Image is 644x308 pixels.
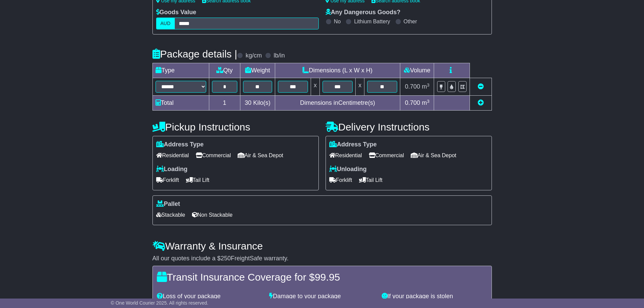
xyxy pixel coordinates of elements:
h4: Package details | [152,48,237,60]
label: Goods Value [156,9,196,16]
h4: Warranty & Insurance [152,240,492,252]
td: Volume [400,63,434,78]
sup: 3 [427,99,430,104]
span: 0.700 [405,83,420,90]
span: Air & Sea Depot [238,150,283,161]
td: Dimensions (L x W x H) [275,63,400,78]
span: 30 [245,99,252,106]
label: AUD [156,18,175,29]
span: Tail Lift [359,175,383,185]
span: Commercial [196,150,231,161]
td: Dimensions in Centimetre(s) [275,96,400,111]
h4: Transit Insurance Coverage for $ [157,271,487,283]
label: Unloading [329,166,367,173]
span: © One World Courier 2025. All rights reserved. [111,300,209,306]
td: Kilo(s) [240,96,275,111]
span: 0.700 [405,99,420,106]
span: Tail Lift [186,175,210,185]
td: Type [152,63,209,78]
h4: Pickup Instructions [152,121,319,133]
td: x [356,78,364,96]
label: Pallet [156,200,180,208]
span: m [422,83,430,90]
label: Address Type [156,141,204,148]
td: Weight [240,63,275,78]
div: If your package is stolen [378,293,491,300]
div: Damage to your package [266,293,378,300]
span: Commercial [369,150,404,161]
label: Address Type [329,141,377,148]
div: Loss of your package [153,293,266,300]
span: Air & Sea Depot [411,150,456,161]
td: Total [152,96,209,111]
label: No [334,18,341,25]
td: 1 [209,96,240,111]
label: lb/in [273,52,285,60]
span: 99.95 [315,271,340,283]
a: Remove this item [478,83,484,90]
span: Non Stackable [192,210,233,220]
span: Forklift [156,175,179,185]
span: Residential [156,150,189,161]
label: Lithium Battery [354,18,390,25]
sup: 3 [427,82,430,88]
a: Add new item [478,99,484,106]
h4: Delivery Instructions [326,121,492,133]
span: 250 [221,255,231,262]
td: x [311,78,319,96]
label: kg/cm [245,52,262,60]
label: Any Dangerous Goods? [326,9,401,16]
div: All our quotes include a $ FreightSafe warranty. [152,255,492,262]
span: Forklift [329,175,352,185]
span: Stackable [156,210,185,220]
span: m [422,99,430,106]
label: Loading [156,166,188,173]
span: Residential [329,150,362,161]
td: Qty [209,63,240,78]
label: Other [404,18,417,25]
